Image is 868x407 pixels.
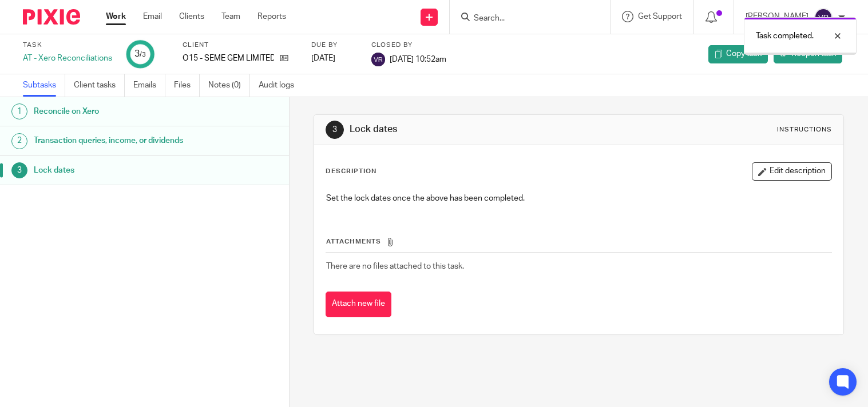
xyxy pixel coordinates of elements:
[257,11,286,22] a: Reports
[183,53,274,64] p: O15 - SEME GEM LIMITED
[326,193,831,204] p: Set the lock dates once the above has been completed.
[134,47,146,61] div: 3
[183,41,297,50] label: Client
[74,74,125,97] a: Client tasks
[133,74,165,97] a: Emails
[259,74,303,97] a: Audit logs
[34,162,196,179] h1: Lock dates
[814,8,833,26] img: svg%3E
[371,53,385,66] img: svg%3E
[179,11,204,22] a: Clients
[752,162,832,181] button: Edit description
[34,132,196,149] h1: Transaction queries, income, or dividends
[311,53,357,64] div: [DATE]
[326,238,381,245] span: Attachments
[311,41,357,50] label: Due by
[143,11,162,22] a: Email
[140,51,146,58] small: /3
[756,30,814,42] p: Task completed.
[208,74,250,97] a: Notes (0)
[11,162,27,178] div: 3
[174,74,200,97] a: Files
[326,292,391,317] button: Attach new file
[23,53,112,64] div: AT - Xero Reconciliations
[350,123,603,135] h1: Lock dates
[326,121,344,139] div: 3
[326,262,464,270] span: There are no files attached to this task.
[221,11,240,22] a: Team
[23,9,80,25] img: Pixie
[106,11,126,22] a: Work
[777,125,832,134] div: Instructions
[34,103,196,120] h1: Reconcile on Xero
[23,41,112,50] label: Task
[390,55,446,63] span: [DATE] 10:52am
[371,41,446,50] label: Closed by
[326,167,376,176] p: Description
[23,74,65,97] a: Subtasks
[11,133,27,149] div: 2
[11,103,27,119] div: 1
